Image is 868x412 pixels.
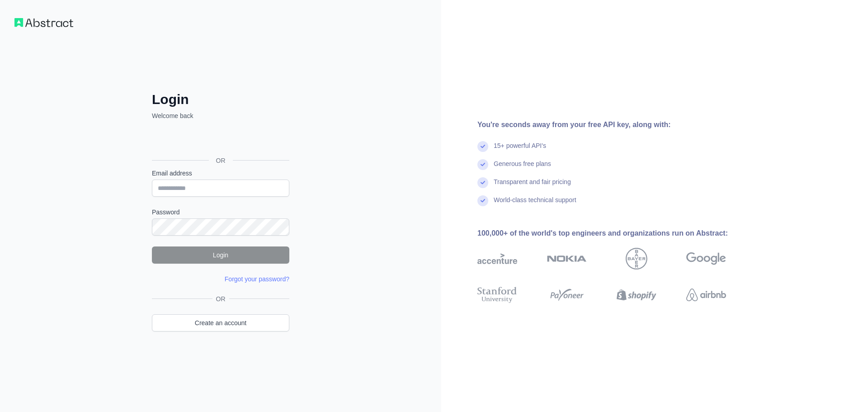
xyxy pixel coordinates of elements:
img: nokia [547,248,587,270]
span: OR [209,156,233,165]
img: stanford university [477,285,517,305]
div: 15+ powerful API's [494,141,546,159]
img: payoneer [547,285,587,305]
img: bayer [626,248,647,270]
button: Login [152,246,289,264]
iframe: Sign in with Google Button [147,130,292,150]
h2: Login [152,91,289,108]
a: Forgot your password? [225,275,289,283]
div: Transparent and fair pricing [494,177,571,195]
div: World-class technical support [494,195,576,213]
a: Create an account [152,314,289,331]
img: airbnb [686,285,726,305]
img: shopify [617,285,656,305]
span: OR [212,294,229,303]
img: check mark [477,141,488,152]
p: Welcome back [152,111,289,120]
label: Password [152,208,289,217]
img: check mark [477,195,488,206]
img: google [686,248,726,270]
div: 100,000+ of the world's top engineers and organizations run on Abstract: [477,228,755,239]
img: accenture [477,248,517,270]
img: Workflow [14,18,73,27]
div: You're seconds away from your free API key, along with: [477,119,755,130]
label: Email address [152,169,289,178]
img: check mark [477,177,488,188]
div: Generous free plans [494,159,551,177]
img: check mark [477,159,488,170]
